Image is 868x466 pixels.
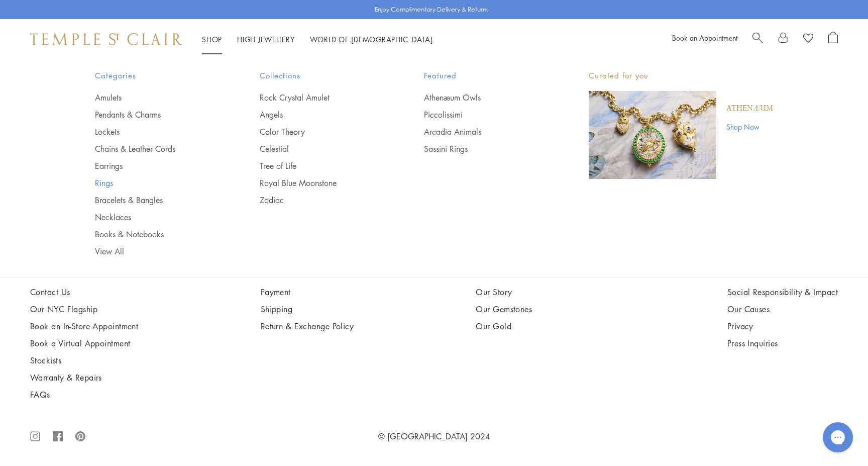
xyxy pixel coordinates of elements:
[95,126,220,137] a: Lockets
[260,92,384,103] a: Rock Crystal Amulet
[727,304,838,315] a: Our Causes
[828,32,838,47] a: Open Shopping Bag
[95,160,220,171] a: Earrings
[424,92,549,103] a: Athenæum Owls
[424,109,549,120] a: Piccolissimi
[95,69,220,82] span: Categories
[727,321,838,332] a: Privacy
[310,34,433,44] a: World of [DEMOGRAPHIC_DATA]World of [DEMOGRAPHIC_DATA]
[30,338,138,349] a: Book a Virtual Appointment
[30,355,138,366] a: Stockists
[726,103,773,114] a: Athenæum
[95,195,220,206] a: Bracelets & Bangles
[260,160,384,171] a: Tree of Life
[30,287,138,298] a: Contact Us
[260,109,384,120] a: Angels
[672,33,737,43] a: Book an Appointment
[30,372,138,383] a: Warranty & Repairs
[95,109,220,120] a: Pendants & Charms
[818,419,858,456] iframe: Gorgias live chat messenger
[726,121,773,132] a: Shop Now
[261,287,354,298] a: Payment
[95,246,220,257] a: View All
[424,69,549,82] span: Featured
[260,143,384,154] a: Celestial
[424,126,549,137] a: Arcadia Animals
[30,304,138,315] a: Our NYC Flagship
[30,33,182,45] img: Temple St. Clair
[95,92,220,103] a: Amulets
[803,32,813,47] a: View Wishlist
[260,177,384,189] a: Royal Blue Moonstone
[95,229,220,240] a: Books & Notebooks
[424,143,549,154] a: Sassini Rings
[589,69,773,82] p: Curated for you
[95,143,220,154] a: Chains & Leather Cords
[95,212,220,223] a: Necklaces
[375,5,489,15] p: Enjoy Complimentary Delivery & Returns
[202,33,433,46] nav: Main navigation
[30,321,138,332] a: Book an In-Store Appointment
[261,321,354,332] a: Return & Exchange Policy
[260,69,384,82] span: Collections
[237,34,295,44] a: High JewelleryHigh Jewellery
[476,321,605,332] a: Our Gold
[727,338,838,349] a: Press Inquiries
[260,195,384,206] a: Zodiac
[260,126,384,137] a: Color Theory
[378,431,490,442] a: © [GEOGRAPHIC_DATA] 2024
[476,304,605,315] a: Our Gemstones
[261,304,354,315] a: Shipping
[476,287,605,298] a: Our Story
[727,287,838,298] a: Social Responsibility & Impact
[752,32,763,47] a: Search
[30,389,138,400] a: FAQs
[202,34,222,44] a: ShopShop
[95,177,220,189] a: Rings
